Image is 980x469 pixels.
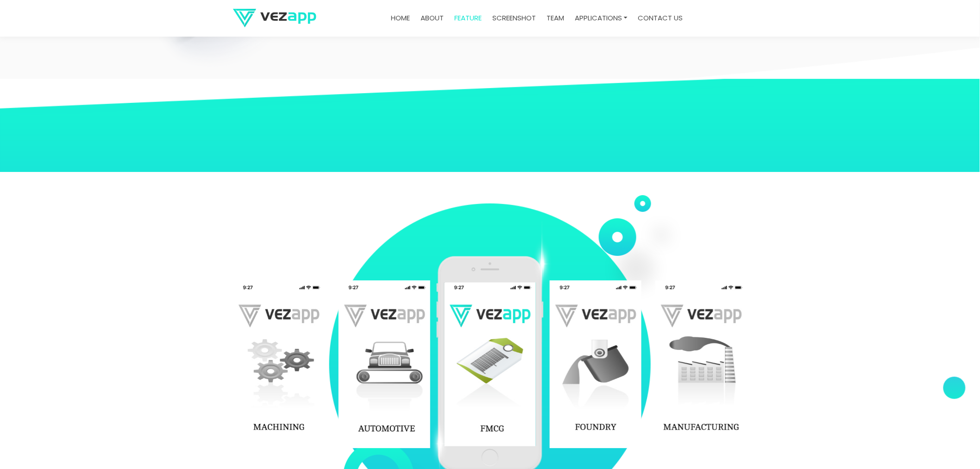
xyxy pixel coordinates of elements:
[634,9,687,27] a: contact us
[634,196,681,256] img: feature-circle-two
[417,9,447,27] a: about
[571,9,631,27] a: Applications
[543,9,568,27] a: team
[934,423,969,458] iframe: Drift Widget Chat Controller
[550,280,641,448] img: app
[429,365,451,454] img: light
[233,280,325,448] img: app
[655,280,747,448] img: app
[387,9,414,27] a: Home
[489,9,540,27] a: screenshot
[339,280,430,448] img: app
[451,9,485,27] a: feature
[233,9,316,27] img: logo
[789,326,974,428] iframe: To enrich screen reader interactions, please activate Accessibility in Grammarly extension settings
